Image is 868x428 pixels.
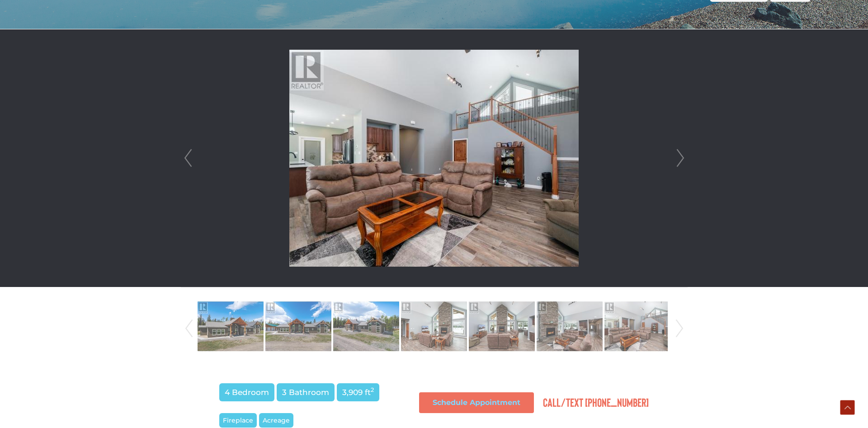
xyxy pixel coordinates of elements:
span: Schedule Appointment [433,399,520,406]
img: Property-28037870-Photo-1.jpg [198,301,264,352]
span: Acreage [259,413,293,428]
a: Next [674,29,687,287]
img: Property-28037870-Photo-3.jpg [333,301,399,352]
sup: 2 [371,386,374,393]
img: Property-28037870-Photo-2.jpg [265,301,331,352]
span: 4 Bedroom [219,383,274,401]
span: Call/Text [PHONE_NUMBER] [543,395,649,409]
a: Prev [182,298,196,359]
span: 3,909 ft [337,383,379,401]
a: Next [673,298,686,359]
img: Property-28037870-Photo-6.jpg [537,301,603,352]
a: Prev [181,29,195,287]
span: 3 Bathroom [277,383,335,401]
img: 348 Dusty Trail, Whitehorse North, Yukon Y1A 6N4 - Photo 7 - 16241 [289,50,579,267]
img: Property-28037870-Photo-7.jpg [604,301,670,352]
span: Fireplace [219,413,257,428]
img: Property-28037870-Photo-4.jpg [401,301,467,352]
a: Schedule Appointment [419,392,534,413]
img: Property-28037870-Photo-5.jpg [469,301,535,352]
